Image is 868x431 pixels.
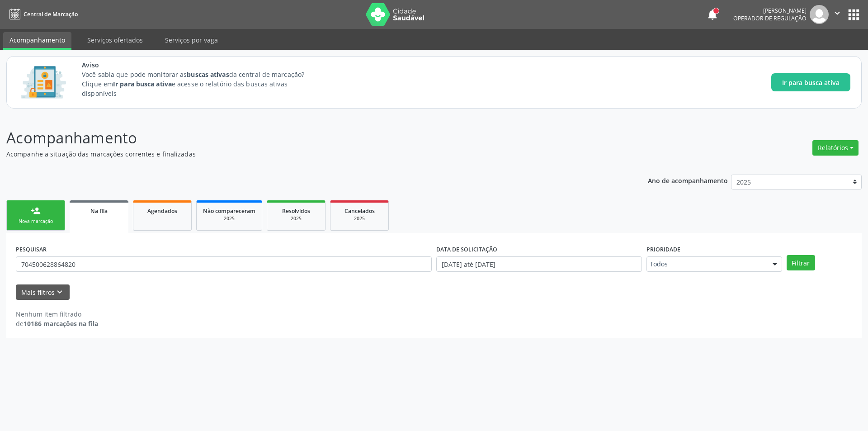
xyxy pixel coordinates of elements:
p: Você sabia que pode monitorar as da central de marcação? Clique em e acesse o relatório das busca... [82,70,321,98]
div: Nova marcação [13,218,58,225]
i:  [832,8,842,18]
div: 2025 [203,215,255,222]
strong: Ir para busca ativa [113,80,172,88]
img: img [810,5,829,24]
span: Ir para busca ativa [782,78,840,87]
div: [PERSON_NAME] [733,7,807,14]
div: 2025 [274,215,319,222]
span: Agendados [147,207,177,215]
strong: buscas ativas [187,70,229,79]
a: Serviços por vaga [159,32,224,48]
label: PESQUISAR [16,242,47,256]
img: Imagem de CalloutCard [18,62,69,103]
button: apps [846,7,862,23]
button: Relatórios [812,140,859,156]
div: Nenhum item filtrado [16,309,98,319]
a: Serviços ofertados [81,32,149,48]
button: notifications [706,8,719,21]
a: Central de Marcação [6,7,78,22]
div: person_add [31,206,41,216]
span: Central de Marcação [24,10,78,18]
span: Não compareceram [203,207,255,215]
input: Nome, CNS [16,256,432,272]
i: keyboard_arrow_down [55,287,65,297]
button: Filtrar [787,255,815,270]
span: Cancelados [344,207,375,215]
div: 2025 [337,215,382,222]
label: Prioridade [646,242,680,256]
span: Na fila [90,207,108,215]
label: DATA DE SOLICITAÇÃO [436,242,497,256]
p: Acompanhe a situação das marcações correntes e finalizadas [6,149,605,159]
strong: 10186 marcações na fila [24,319,98,328]
span: Operador de regulação [733,14,807,22]
a: Acompanhamento [3,32,71,50]
button: Mais filtroskeyboard_arrow_down [16,284,70,300]
input: Selecione um intervalo [436,256,642,272]
p: Acompanhamento [6,127,605,149]
button: Ir para busca ativa [771,73,850,91]
span: Todos [650,260,764,269]
div: de [16,319,98,328]
span: Aviso [82,60,321,70]
span: Resolvidos [282,207,310,215]
p: Ano de acompanhamento [648,175,728,186]
button:  [829,5,846,24]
